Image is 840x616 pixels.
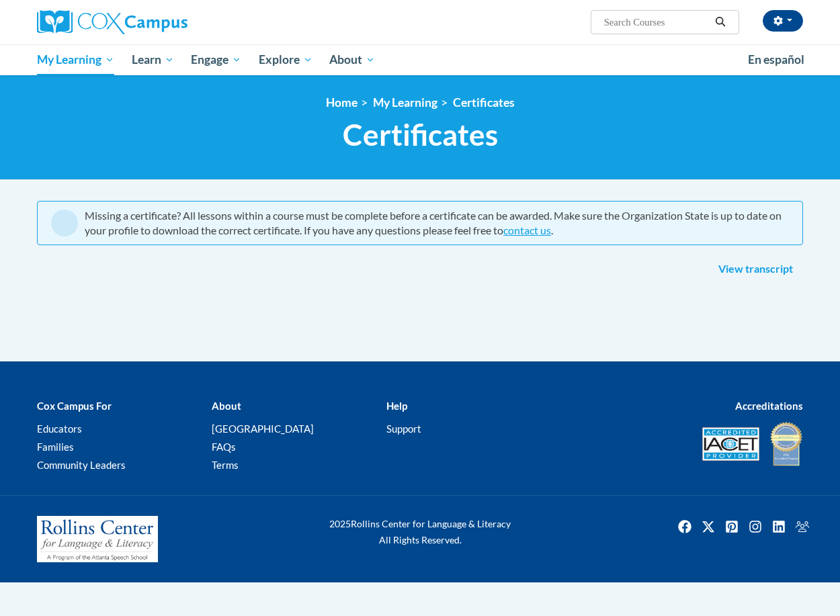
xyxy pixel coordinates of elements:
[289,516,551,548] div: Rollins Center for Language & Literacy All Rights Reserved.
[792,516,813,537] a: Facebook Group
[702,427,759,461] img: Accredited IACET® Provider
[745,516,766,537] img: Instagram icon
[329,52,375,68] span: About
[721,516,743,537] a: Pinterest
[37,423,82,435] a: Educators
[212,400,241,412] b: About
[386,423,421,435] a: Support
[343,117,498,152] span: Certificates
[721,516,743,537] img: Pinterest icon
[698,516,719,537] a: Twitter
[768,516,790,537] a: Linkedin
[373,95,437,109] a: My Learning
[792,516,813,537] img: Facebook group icon
[212,423,314,435] a: [GEOGRAPHIC_DATA]
[708,259,803,280] a: View transcript
[769,421,803,468] img: IDA® Accredited
[674,516,696,537] img: Facebook icon
[250,44,321,75] a: Explore
[37,459,126,471] a: Community Leaders
[37,10,187,34] img: Cox Campus
[37,400,112,412] b: Cox Campus For
[123,44,183,75] a: Learn
[329,518,351,529] span: 2025
[710,14,730,30] button: Search
[212,459,239,471] a: Terms
[28,44,123,75] a: My Learning
[698,516,719,537] img: Twitter icon
[739,46,813,74] a: En español
[768,516,790,537] img: LinkedIn icon
[191,52,241,68] span: Engage
[735,400,803,412] b: Accreditations
[745,516,766,537] a: Instagram
[763,10,803,32] button: Account Settings
[674,516,696,537] a: Facebook
[503,224,551,236] a: contact us
[212,441,236,453] a: FAQs
[37,52,114,68] span: My Learning
[259,52,312,68] span: Explore
[326,95,358,109] a: Home
[453,95,515,109] a: Certificates
[748,52,804,67] span: En español
[386,400,407,412] b: Help
[37,441,74,453] a: Families
[27,44,813,75] div: Main menu
[37,516,158,563] img: Rollins Center for Language & Literacy - A Program of the Atlanta Speech School
[321,44,384,75] a: About
[132,52,174,68] span: Learn
[603,14,710,30] input: Search Courses
[182,44,250,75] a: Engage
[37,10,279,34] a: Cox Campus
[85,208,789,238] div: Missing a certificate? All lessons within a course must be complete before a certificate can be a...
